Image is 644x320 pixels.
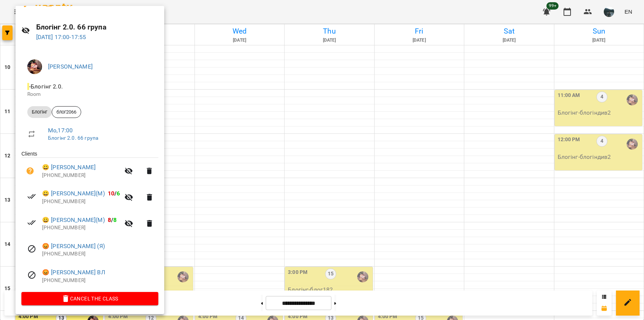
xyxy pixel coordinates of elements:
svg: Paid [27,218,36,227]
svg: Visit canceled [27,244,36,253]
a: Mo , 17:00 [48,127,73,134]
img: 2a048b25d2e557de8b1a299ceab23d88.jpg [27,59,42,74]
p: [PHONE_NUMBER] [42,198,120,205]
a: 😀 [PERSON_NAME] [42,163,96,172]
span: Блогінг [27,109,52,115]
span: 8 [108,216,111,223]
span: 8 [113,216,117,223]
div: блог2066 [52,106,81,118]
span: 10 [108,190,114,197]
p: [PHONE_NUMBER] [42,277,158,284]
a: 😀 [PERSON_NAME](М) [42,189,105,198]
a: 😡 [PERSON_NAME] (Я) [42,242,105,251]
button: Unpaid. Bill the attendance? [21,162,39,180]
h6: Блогінг 2.0. 66 група [36,21,158,33]
a: [PERSON_NAME] [48,63,93,70]
svg: Paid [27,192,36,201]
button: Cancel the class [21,292,158,305]
p: [PHONE_NUMBER] [42,250,158,258]
span: блог2066 [52,109,81,115]
p: [PHONE_NUMBER] [42,172,120,179]
svg: Visit canceled [27,271,36,279]
b: / [108,216,117,223]
a: 😀 [PERSON_NAME](М) [42,216,105,225]
ul: Clients [21,150,158,292]
a: Блогінг 2.0. 66 група [48,135,98,141]
span: 6 [117,190,120,197]
a: 😡 [PERSON_NAME] ВЛ [42,268,105,277]
span: Cancel the class [27,294,152,303]
p: Room [27,91,152,98]
a: [DATE] 17:00-17:55 [36,34,86,41]
b: / [108,190,120,197]
p: [PHONE_NUMBER] [42,224,120,232]
span: - Блогінг 2.0. [27,83,64,90]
